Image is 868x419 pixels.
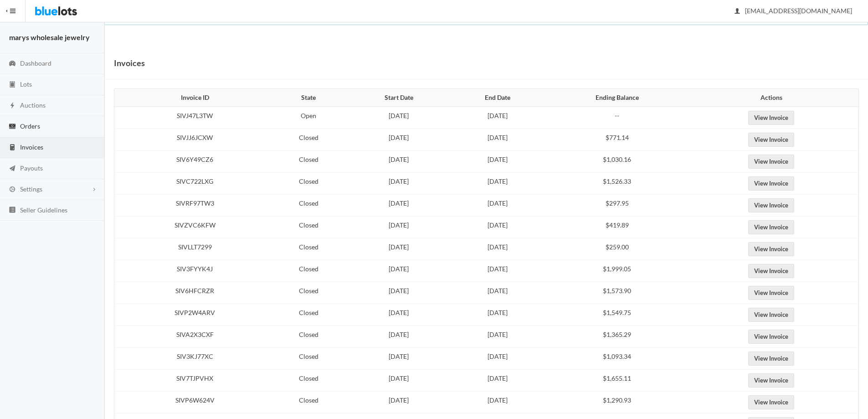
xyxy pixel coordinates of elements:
[748,264,794,278] a: View Invoice
[451,195,545,217] td: [DATE]
[114,56,145,70] h1: Invoices
[114,89,270,107] th: Invoice ID
[748,155,794,169] a: View Invoice
[8,144,17,152] ion-icon: calculator
[347,282,451,304] td: [DATE]
[451,173,545,195] td: [DATE]
[8,102,17,110] ion-icon: flash
[347,195,451,217] td: [DATE]
[748,176,794,191] a: View Invoice
[8,206,17,215] ion-icon: list box
[20,101,46,109] span: Auctions
[347,260,451,282] td: [DATE]
[544,260,690,282] td: $1,999.05
[451,217,545,238] td: [DATE]
[544,282,690,304] td: $1,573.90
[270,392,347,414] td: Closed
[20,164,43,172] span: Payouts
[347,392,451,414] td: [DATE]
[451,89,545,107] th: End Date
[748,286,794,300] a: View Invoice
[270,89,347,107] th: State
[114,217,270,238] td: SIVZVC6KFW
[114,370,270,392] td: SIV7TJPVHX
[270,129,347,151] td: Closed
[748,330,794,344] a: View Invoice
[748,111,794,125] a: View Invoice
[544,370,690,392] td: $1,655.11
[544,107,690,129] td: --
[270,173,347,195] td: Closed
[114,260,270,282] td: SIV3FYYK4J
[544,326,690,348] td: $1,365.29
[451,370,545,392] td: [DATE]
[20,59,51,67] span: Dashboard
[347,151,451,173] td: [DATE]
[270,304,347,326] td: Closed
[270,348,347,370] td: Closed
[544,348,690,370] td: $1,093.34
[347,370,451,392] td: [DATE]
[114,195,270,217] td: SIVRF97TW3
[544,151,690,173] td: $1,030.16
[748,373,794,388] a: View Invoice
[451,107,545,129] td: [DATE]
[347,348,451,370] td: [DATE]
[270,151,347,173] td: Closed
[20,206,67,214] span: Seller Guidelines
[735,7,852,15] span: [EMAIL_ADDRESS][DOMAIN_NAME]
[451,260,545,282] td: [DATE]
[347,238,451,260] td: [DATE]
[270,282,347,304] td: Closed
[114,348,270,370] td: SIV3KJ77XC
[8,123,17,131] ion-icon: cash
[347,217,451,238] td: [DATE]
[114,173,270,195] td: SIVC722LXG
[347,107,451,129] td: [DATE]
[544,304,690,326] td: $1,549.75
[270,238,347,260] td: Closed
[114,392,270,414] td: SIVP6W624V
[114,107,270,129] td: SIVJ47L3TW
[347,173,451,195] td: [DATE]
[114,282,270,304] td: SIV6HFCRZR
[347,326,451,348] td: [DATE]
[451,392,545,414] td: [DATE]
[114,129,270,151] td: SIVJJ6JCXW
[748,352,794,366] a: View Invoice
[347,129,451,151] td: [DATE]
[451,282,545,304] td: [DATE]
[347,304,451,326] td: [DATE]
[8,165,17,173] ion-icon: paper plane
[20,122,40,130] span: Orders
[347,89,451,107] th: Start Date
[451,151,545,173] td: [DATE]
[748,395,794,409] a: View Invoice
[451,326,545,348] td: [DATE]
[270,326,347,348] td: Closed
[451,129,545,151] td: [DATE]
[544,392,690,414] td: $1,290.93
[114,304,270,326] td: SIVP2W4ARV
[544,173,690,195] td: $1,526.33
[451,304,545,326] td: [DATE]
[8,81,17,89] ion-icon: clipboard
[748,198,794,212] a: View Invoice
[270,260,347,282] td: Closed
[270,107,347,129] td: Open
[9,33,90,41] strong: marys wholesale jewelry
[451,348,545,370] td: [DATE]
[8,60,17,68] ion-icon: speedometer
[748,308,794,322] a: View Invoice
[451,238,545,260] td: [DATE]
[114,326,270,348] td: SIVA2X3CXF
[114,151,270,173] td: SIV6Y49CZ6
[733,7,742,16] ion-icon: person
[544,129,690,151] td: $771.14
[748,220,794,234] a: View Invoice
[20,143,43,151] span: Invoices
[270,195,347,217] td: Closed
[690,89,858,107] th: Actions
[544,89,690,107] th: Ending Balance
[270,370,347,392] td: Closed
